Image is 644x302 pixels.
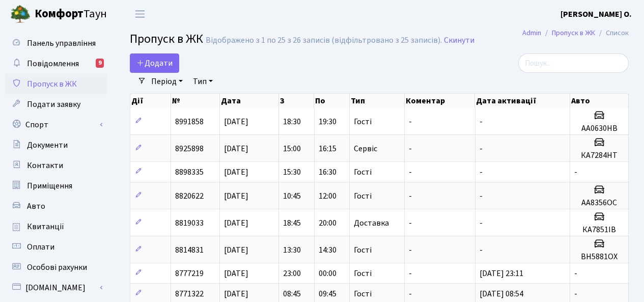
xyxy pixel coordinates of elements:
[574,268,577,279] span: -
[224,167,248,178] span: [DATE]
[354,219,389,227] span: Доставка
[27,180,72,191] span: Приміщення
[574,151,624,160] h5: КА7284НТ
[480,167,483,178] span: -
[5,196,107,216] a: Авто
[409,190,412,202] span: -
[319,116,337,127] span: 19:30
[319,143,337,154] span: 16:15
[224,268,248,279] span: [DATE]
[561,8,632,20] a: [PERSON_NAME] О.
[409,244,412,256] span: -
[5,94,107,115] a: Подати заявку
[5,237,107,257] a: Оплати
[175,244,204,256] span: 8814831
[130,30,203,48] span: Пропуск в ЖК
[27,78,77,90] span: Пропуск в ЖК
[130,94,171,108] th: Дії
[283,116,301,127] span: 18:30
[27,221,64,232] span: Квитанції
[319,167,337,178] span: 16:30
[595,28,629,39] li: Список
[409,143,412,154] span: -
[5,115,107,135] a: Спорт
[354,145,377,153] span: Сервіс
[27,99,80,110] span: Подати заявку
[409,167,412,178] span: -
[409,268,412,279] span: -
[220,94,279,108] th: Дата
[224,244,248,256] span: [DATE]
[27,58,79,69] span: Повідомлення
[224,288,248,299] span: [DATE]
[175,143,204,154] span: 8925898
[480,244,483,256] span: -
[574,252,624,262] h5: ВН5881ОХ
[552,28,595,38] a: Пропуск в ЖК
[319,244,337,256] span: 14:30
[175,190,204,202] span: 8820622
[5,257,107,278] a: Особові рахунки
[354,269,372,278] span: Гості
[27,38,96,49] span: Панель управління
[354,246,372,254] span: Гості
[354,168,372,176] span: Гості
[27,262,87,273] span: Особові рахунки
[480,217,483,229] span: -
[409,217,412,229] span: -
[319,288,337,299] span: 09:45
[409,288,412,299] span: -
[96,59,104,68] div: 9
[130,53,179,73] a: Додати
[279,94,314,108] th: З
[522,28,541,38] a: Admin
[475,94,570,108] th: Дата активації
[175,288,204,299] span: 8771322
[319,190,337,202] span: 12:00
[224,143,248,154] span: [DATE]
[405,94,475,108] th: Коментар
[283,244,301,256] span: 13:30
[224,190,248,202] span: [DATE]
[189,73,217,90] a: Тип
[224,217,248,229] span: [DATE]
[283,217,301,229] span: 18:45
[27,241,54,253] span: Оплати
[354,290,372,298] span: Гості
[147,73,187,90] a: Період
[409,116,412,127] span: -
[283,190,301,202] span: 10:45
[574,198,624,208] h5: АА8356ОС
[574,167,577,178] span: -
[175,268,204,279] span: 8777219
[480,190,483,202] span: -
[480,268,523,279] span: [DATE] 23:11
[354,192,372,200] span: Гості
[354,118,372,126] span: Гості
[171,94,220,108] th: №
[5,135,107,155] a: Документи
[35,6,107,23] span: Таун
[10,4,31,24] img: logo.png
[175,217,204,229] span: 8819033
[5,53,107,74] a: Повідомлення9
[5,74,107,94] a: Пропуск в ЖК
[206,36,442,45] div: Відображено з 1 по 25 з 26 записів (відфільтровано з 25 записів).
[570,94,629,108] th: Авто
[574,225,624,235] h5: КА7851ІВ
[518,53,629,73] input: Пошук...
[5,216,107,237] a: Квитанції
[480,288,523,299] span: [DATE] 08:54
[175,167,204,178] span: 8898335
[5,155,107,176] a: Контакти
[27,201,45,212] span: Авто
[480,143,483,154] span: -
[319,217,337,229] span: 20:00
[283,167,301,178] span: 15:30
[574,124,624,133] h5: АА0630НВ
[283,288,301,299] span: 08:45
[319,268,337,279] span: 00:00
[5,33,107,53] a: Панель управління
[136,58,173,69] span: Додати
[224,116,248,127] span: [DATE]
